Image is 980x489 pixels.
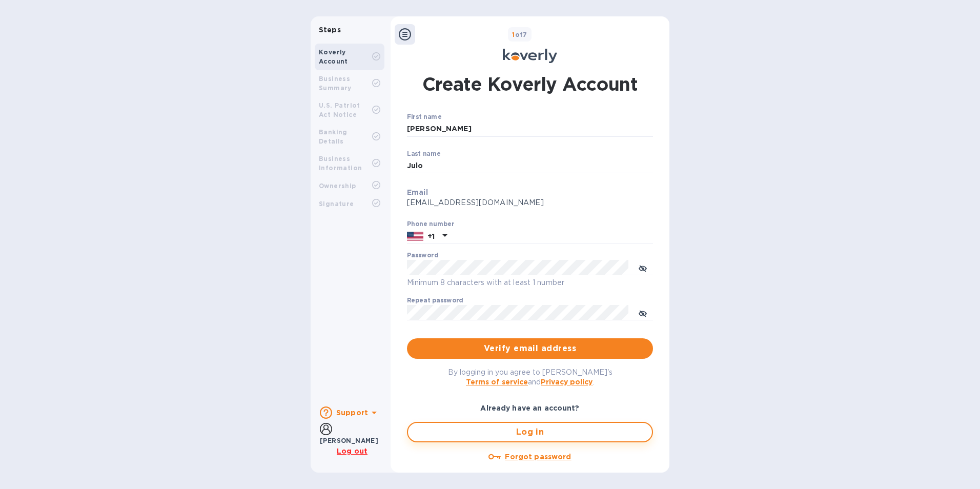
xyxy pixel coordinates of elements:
[407,188,428,196] b: Email
[407,298,463,304] label: Repeat password
[512,31,527,38] b: of 7
[320,437,378,444] b: [PERSON_NAME]
[407,151,441,157] label: Last name
[448,368,612,386] span: By logging in you agree to [PERSON_NAME]'s and .
[407,277,653,289] p: Minimum 8 characters with at least 1 number
[319,101,360,118] b: U.S. Patriot Act Notice
[632,302,653,323] button: toggle password visibility
[407,114,441,120] label: First name
[319,48,348,65] b: Koverly Account
[319,200,354,208] b: Signature
[480,404,579,412] b: Already have an account?
[319,75,352,92] b: Business Summary
[337,447,367,455] u: Log out
[407,231,423,242] img: US
[319,128,348,145] b: Banking Details
[336,409,368,417] b: Support
[407,338,653,359] button: Verify email address
[541,378,593,386] a: Privacy policy
[407,221,454,227] label: Phone number
[416,426,644,438] span: Log in
[319,182,356,190] b: Ownership
[512,31,515,38] span: 1
[466,378,528,386] a: Terms of service
[407,253,438,259] label: Password
[407,158,653,174] input: Enter your last name
[415,342,645,355] span: Verify email address
[505,453,571,461] u: Forgot password
[407,197,653,208] p: [EMAIL_ADDRESS][DOMAIN_NAME]
[319,26,341,34] b: Steps
[407,422,653,442] button: Log in
[319,155,362,172] b: Business Information
[632,257,653,278] button: toggle password visibility
[422,71,638,97] h1: Create Koverly Account
[427,231,435,241] p: +1
[407,121,653,137] input: Enter your first name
